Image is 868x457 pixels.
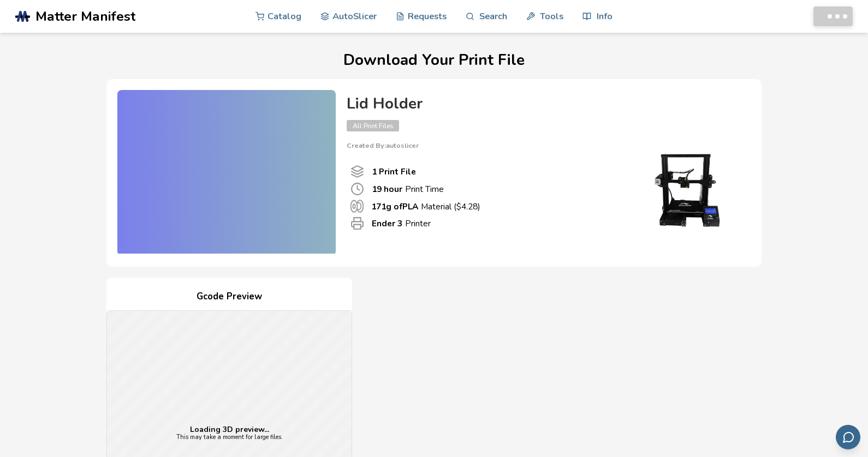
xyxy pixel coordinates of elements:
b: 1 Print File [372,166,416,177]
h4: Lid Holder [347,95,740,112]
b: Ender 3 [372,218,402,229]
p: Created By: autoslicer [347,142,740,149]
img: Printer [631,149,740,231]
p: This may take a moment for large files. [176,434,283,441]
b: 171 g of PLA [371,201,418,212]
span: All Print Files [347,120,399,131]
button: Send feedback via email [836,425,860,449]
b: 19 hour [372,183,402,195]
span: Matter Manifest [35,9,135,24]
h4: Gcode Preview [106,288,352,305]
h1: Download Your Print File [17,52,851,69]
span: Print Time [350,182,364,196]
span: Material Used [350,200,364,213]
span: Printer [350,217,364,230]
p: Material ($ 4.28 ) [371,201,480,212]
p: Printer [372,218,431,229]
p: Print Time [372,183,444,195]
p: Loading 3D preview... [176,425,283,434]
span: Number Of Print files [350,165,364,178]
